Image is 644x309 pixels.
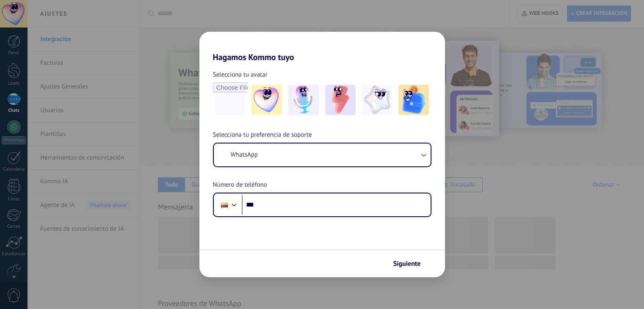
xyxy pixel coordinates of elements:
span: Selecciona tu preferencia de soporte [213,131,312,139]
img: -3.jpeg [325,85,356,115]
span: Número de teléfono [213,181,267,189]
button: Siguiente [390,257,432,271]
img: -4.jpeg [362,85,392,115]
img: -2.jpeg [288,85,319,115]
span: Siguiente [393,261,421,267]
img: -1.jpeg [252,85,282,115]
h2: Hagamos Kommo tuyo [199,32,445,62]
span: Selecciona tu avatar [213,71,268,79]
div: Colombia: + 57 [216,196,232,214]
button: WhatsApp [214,143,431,166]
span: WhatsApp [231,151,258,159]
img: -5.jpeg [398,85,429,115]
